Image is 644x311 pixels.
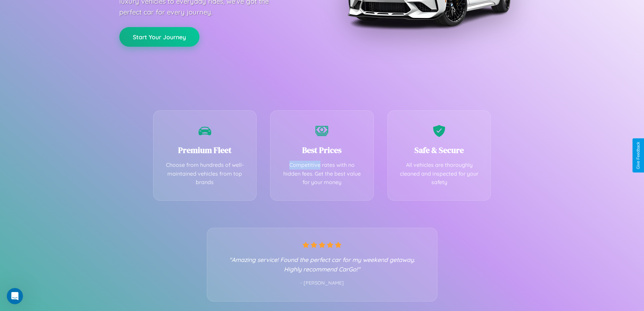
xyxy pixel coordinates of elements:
p: Competitive rates with no hidden fees. Get the best value for your money [281,161,363,187]
h3: Best Prices [281,145,363,156]
h3: Safe & Secure [398,145,481,156]
p: - [PERSON_NAME] [221,279,424,288]
p: All vehicles are thoroughly cleaned and inspected for your safety [398,161,481,187]
div: Give Feedback [636,142,641,169]
iframe: Intercom live chat [7,288,23,304]
h3: Premium Fleet [164,145,246,156]
p: "Amazing service! Found the perfect car for my weekend getaway. Highly recommend CarGo!" [221,255,424,274]
button: Start Your Journey [119,27,199,47]
p: Choose from hundreds of well-maintained vehicles from top brands [164,161,246,187]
